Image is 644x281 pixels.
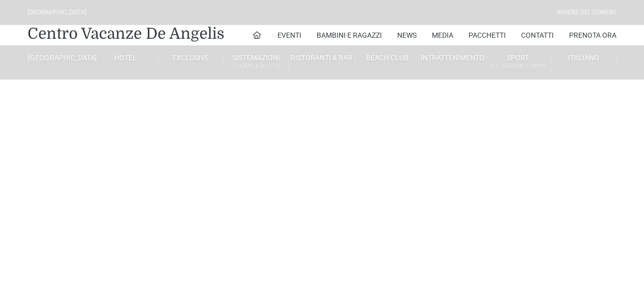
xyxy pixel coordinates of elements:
a: Media [432,25,453,45]
small: Rooms & Suites [224,61,289,71]
a: Intrattenimento [420,53,485,62]
a: Centro Vacanze De Angelis [28,23,224,44]
a: SportAll Season Tennis [485,53,551,72]
a: Beach Club [355,53,420,62]
span: Italiano [568,54,599,62]
a: Exclusive [159,53,224,62]
a: News [397,25,417,45]
a: Prenota Ora [569,25,616,45]
a: Contatti [521,25,554,45]
div: Riviera Del Conero [557,8,616,17]
a: Italiano [551,53,616,62]
a: [GEOGRAPHIC_DATA] [28,53,93,62]
a: SistemazioniRooms & Suites [224,53,289,72]
a: Ristoranti & Bar [289,53,354,62]
a: Pacchetti [469,25,506,45]
a: Hotel [93,53,158,62]
small: All Season Tennis [485,61,550,71]
a: Eventi [277,25,301,45]
div: [GEOGRAPHIC_DATA] [28,8,86,17]
a: Bambini e Ragazzi [317,25,382,45]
